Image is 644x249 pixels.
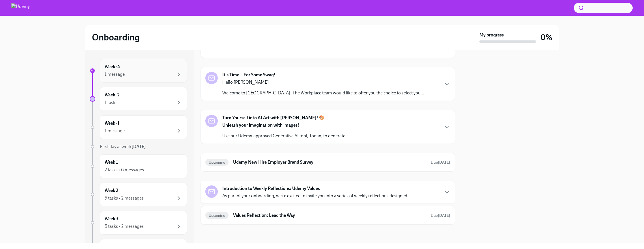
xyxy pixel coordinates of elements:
[11,3,30,12] img: Udemy
[105,99,115,106] div: 1 task
[90,154,187,178] a: Week 12 tasks • 6 messages
[105,223,144,229] div: 5 tasks • 2 messages
[205,158,450,167] a: UpcomingUdemy New Hire Employer Brand SurveyDue[DATE]
[222,185,320,192] strong: Introduction to Weekly Reflections: Udemy Values
[233,159,426,165] h6: Udemy New Hire Employer Brand Survey
[105,120,119,126] h6: Week -1
[105,167,144,173] div: 2 tasks • 6 messages
[222,133,349,139] p: Use our Udemy-approved Generative AI tool, Toqan, to generate...
[431,160,450,165] span: Due
[90,59,187,83] a: Week -41 message
[222,79,424,85] p: Hello [PERSON_NAME]
[105,71,125,77] div: 1 message
[431,160,450,165] span: September 16th, 2025 10:00
[90,183,187,206] a: Week 25 tasks • 2 messages
[540,32,552,42] h3: 0%
[438,160,450,165] strong: [DATE]
[431,213,450,218] span: Due
[205,160,229,164] span: Upcoming
[132,144,146,149] strong: [DATE]
[431,213,450,218] span: September 17th, 2025 10:00
[90,115,187,139] a: Week -11 message
[222,122,299,128] strong: Unleash your imagination with images!
[105,128,125,134] div: 1 message
[105,187,118,194] h6: Week 2
[100,144,146,149] span: First day at work
[479,32,504,38] strong: My progress
[222,115,325,121] strong: Turn Yourself into AI Art with [PERSON_NAME]! 🎨
[222,72,275,78] strong: It's Time...For Some Swag!
[233,212,426,218] h6: Values Reflection: Lead the Way
[222,90,424,96] p: Welcome to [GEOGRAPHIC_DATA]! The Workplace team would like to offer you the choice to select you...
[90,211,187,235] a: Week 35 tasks • 2 messages
[105,92,120,98] h6: Week -2
[90,87,187,111] a: Week -21 task
[438,213,450,218] strong: [DATE]
[205,213,229,218] span: Upcoming
[92,32,140,43] h2: Onboarding
[105,195,144,201] div: 5 tasks • 2 messages
[105,64,120,70] h6: Week -4
[90,144,187,150] a: First day at work[DATE]
[222,193,411,199] p: As part of your onboarding, we’re excited to invite you into a series of weekly reflections desig...
[105,159,118,165] h6: Week 1
[105,216,119,222] h6: Week 3
[205,211,450,220] a: UpcomingValues Reflection: Lead the WayDue[DATE]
